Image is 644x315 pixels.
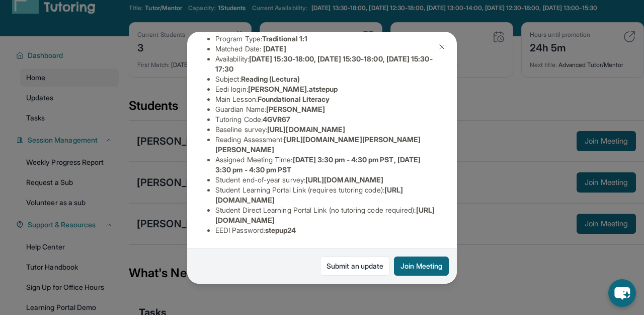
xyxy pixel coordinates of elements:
[215,205,437,225] li: Student Direct Learning Portal Link (no tutoring code required) :
[262,34,307,43] span: Traditional 1:1
[215,135,421,154] span: [URL][DOMAIN_NAME][PERSON_NAME][PERSON_NAME]
[215,155,421,174] span: [DATE] 3:30 pm - 4:30 pm PST, [DATE] 3:30 pm - 4:30 pm PST
[394,257,449,276] button: Join Meeting
[265,226,296,234] span: stepup24
[215,74,437,84] li: Subject :
[215,54,433,73] span: [DATE] 15:30-18:00, [DATE] 15:30-18:00, [DATE] 15:30-17:30
[241,75,300,83] span: Reading (Lectura)
[215,124,437,135] li: Baseline survey :
[320,257,390,276] a: Submit an update
[215,84,437,94] li: Eedi login :
[608,279,636,307] button: chat-button
[263,115,290,123] span: 4GVR67
[215,104,437,114] li: Guardian Name :
[215,225,437,235] li: EEDI Password :
[215,185,437,205] li: Student Learning Portal Link (requires tutoring code) :
[215,54,437,74] li: Availability:
[438,43,446,51] img: Close Icon
[215,135,437,155] li: Reading Assessment :
[305,175,383,184] span: [URL][DOMAIN_NAME]
[215,44,437,54] li: Matched Date:
[263,44,286,53] span: [DATE]
[215,94,437,104] li: Main Lesson :
[267,125,345,134] span: [URL][DOMAIN_NAME]
[215,155,437,175] li: Assigned Meeting Time :
[215,114,437,124] li: Tutoring Code :
[258,95,330,103] span: Foundational Literacy
[215,34,437,44] li: Program Type:
[248,85,338,93] span: [PERSON_NAME].atstepup
[266,105,325,113] span: [PERSON_NAME]
[215,175,437,185] li: Student end-of-year survey :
